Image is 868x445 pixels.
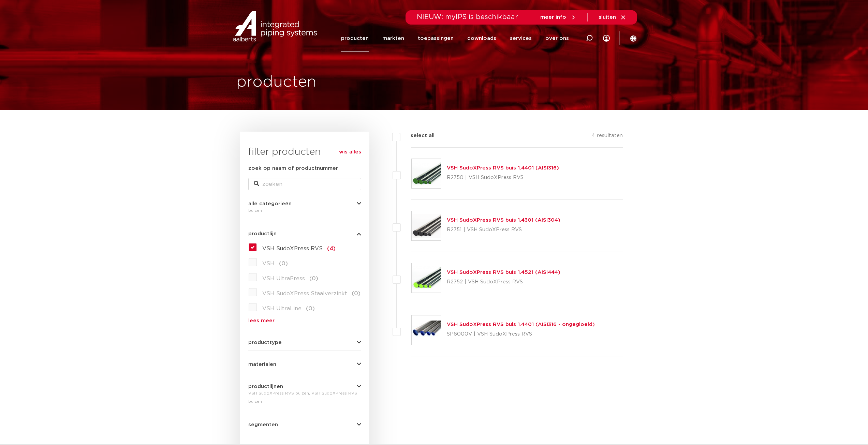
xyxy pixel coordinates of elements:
span: VSH [262,261,275,266]
div: buizen [248,206,361,214]
h1: producten [236,71,317,93]
input: zoeken [248,178,361,190]
a: VSH SudoXPress RVS buis 1.4401 (AISI316 - ongegloeid) [447,322,595,327]
span: (0) [279,261,288,266]
p: SP6000V | VSH SudoXPress RVS [447,329,595,340]
button: segmenten [248,422,361,427]
h3: filter producten [248,145,361,159]
nav: Menu [341,25,569,52]
img: Thumbnail for VSH SudoXPress RVS buis 1.4401 (AISI316) [412,159,441,188]
span: NIEUW: myIPS is beschikbaar [417,14,518,20]
a: VSH SudoXPress RVS buis 1.4301 (AISI304) [447,218,560,223]
a: downloads [467,25,496,52]
span: productlijn [248,231,277,236]
a: producten [341,25,369,52]
span: alle categorieën [248,201,292,206]
a: wis alles [339,148,361,156]
p: R2751 | VSH SudoXPress RVS [447,224,560,235]
span: sluiten [599,15,616,20]
label: select all [400,132,435,140]
span: VSH SudoXPress RVS [262,246,323,251]
div: my IPS [603,25,610,52]
p: 4 resultaten [591,132,623,142]
a: services [510,25,532,52]
button: productlijnen [248,384,361,389]
span: segmenten [248,422,278,427]
button: alle categorieën [248,201,361,206]
label: zoek op naam of productnummer [248,164,338,173]
span: producttype [248,340,282,345]
a: over ons [545,25,569,52]
a: VSH SudoXPress RVS buis 1.4401 (AISI316) [447,165,559,170]
span: (0) [306,306,315,311]
a: lees meer [248,318,361,323]
img: Thumbnail for VSH SudoXPress RVS buis 1.4301 (AISI304) [412,211,441,240]
a: sluiten [599,14,626,20]
a: toepassingen [418,25,454,52]
span: materialen [248,362,276,367]
button: productlijn [248,231,361,236]
p: R2752 | VSH SudoXPress RVS [447,277,560,287]
a: meer info [540,14,576,20]
span: VSH SudoXPress Staalverzinkt [262,291,347,296]
span: VSH UltraPress [262,276,305,281]
span: VSH UltraLine [262,306,301,311]
button: producttype [248,340,361,345]
p: R2750 | VSH SudoXPress RVS [447,172,559,183]
span: (0) [309,276,318,281]
img: Thumbnail for VSH SudoXPress RVS buis 1.4521 (AISI444) [412,263,441,293]
img: Thumbnail for VSH SudoXPress RVS buis 1.4401 (AISI316 - ongegloeid) [412,315,441,345]
a: VSH SudoXPress RVS buis 1.4521 (AISI444) [447,270,560,275]
span: productlijnen [248,384,283,389]
a: markten [382,25,404,52]
button: materialen [248,362,361,367]
div: VSH SudoXPress RVS buizen, VSH SudoXPress RVS buizen [248,389,361,405]
span: (4) [327,246,336,251]
span: meer info [540,15,566,20]
span: (0) [352,291,361,296]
